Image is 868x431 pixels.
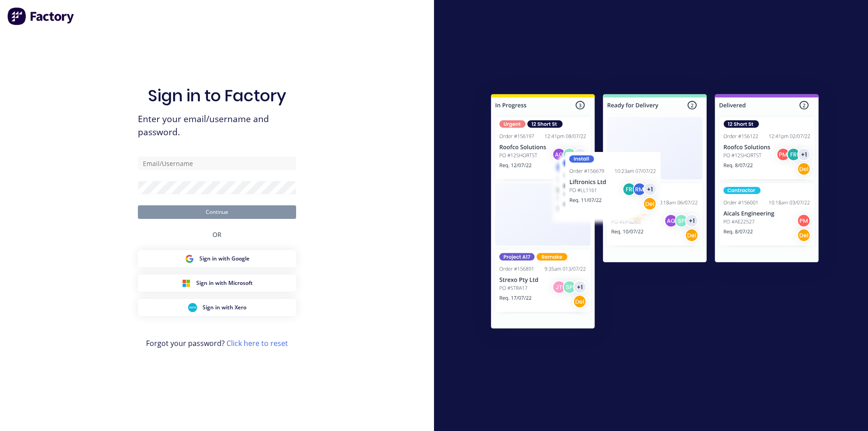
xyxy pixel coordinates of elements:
img: Microsoft Sign in [182,279,191,288]
img: Google Sign in [185,254,194,263]
input: Email/Username [138,156,296,170]
span: Enter your email/username and password. [138,113,296,139]
span: Sign in with Xero [203,303,246,312]
span: Sign in with Microsoft [196,279,253,287]
button: Microsoft Sign inSign in with Microsoft [138,275,296,292]
img: Xero Sign in [188,303,197,312]
button: Xero Sign inSign in with Xero [138,299,296,316]
a: Click here to reset [226,338,288,348]
button: Continue [138,205,296,219]
span: Sign in with Google [199,255,250,263]
img: Factory [7,7,75,25]
span: Forgot your password? [146,338,288,349]
button: Google Sign inSign in with Google [138,250,296,267]
h1: Sign in to Factory [148,86,286,105]
div: OR [212,219,222,250]
img: Sign in [471,76,839,350]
